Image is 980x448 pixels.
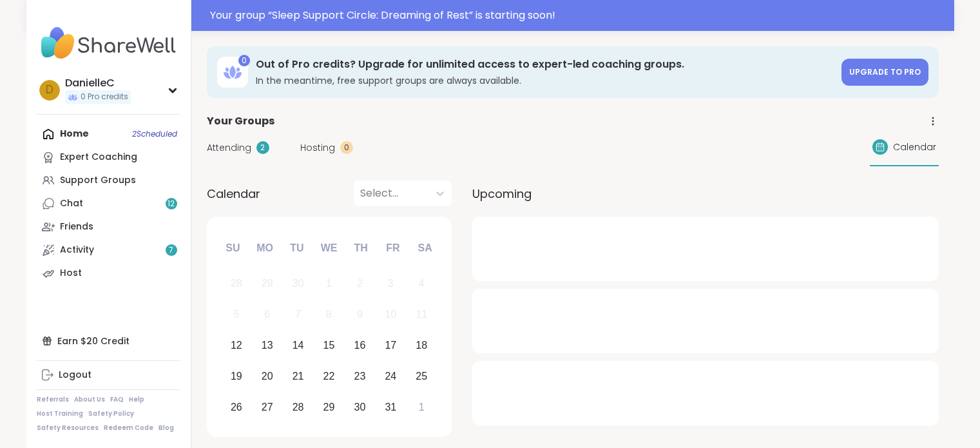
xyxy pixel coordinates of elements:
[231,367,242,385] div: 19
[293,367,304,385] div: 21
[253,393,281,421] div: Choose Monday, October 27th, 2025
[37,215,180,239] a: Friends
[408,393,436,421] div: Choose Saturday, November 1st, 2025
[385,398,396,416] div: 31
[408,362,436,390] div: Choose Saturday, October 25th, 2025
[262,367,273,385] div: 20
[37,192,180,215] a: Chat12
[81,92,128,102] span: 0 Pro credits
[37,262,180,285] a: Host
[231,275,242,292] div: 28
[284,301,312,329] div: Not available Tuesday, October 7th, 2025
[74,395,105,404] a: About Us
[256,141,269,154] div: 2
[416,367,427,385] div: 25
[210,8,946,23] div: Your group “ Sleep Support Circle: Dreaming of Rest ” is starting soon!
[315,393,343,421] div: Choose Wednesday, October 29th, 2025
[408,270,436,298] div: Not available Saturday, October 4th, 2025
[253,362,281,390] div: Choose Monday, October 20th, 2025
[284,332,312,360] div: Choose Tuesday, October 14th, 2025
[231,336,242,354] div: 12
[60,197,83,210] div: Chat
[262,398,273,416] div: 27
[256,74,834,87] h3: In the meantime, free support groups are always available.
[385,306,396,323] div: 10
[37,239,180,262] a: Activity7
[408,301,436,329] div: Not available Saturday, October 11th, 2025
[221,268,437,422] div: month 2025-10
[223,362,251,390] div: Choose Sunday, October 19th, 2025
[223,270,251,298] div: Not available Sunday, September 28th, 2025
[416,336,427,354] div: 18
[377,270,405,298] div: Not available Friday, October 3rd, 2025
[300,141,335,155] span: Hosting
[262,275,273,292] div: 29
[37,409,83,418] a: Host Training
[253,301,281,329] div: Not available Monday, October 6th, 2025
[347,234,375,262] div: Th
[346,332,374,360] div: Choose Thursday, October 16th, 2025
[326,275,332,292] div: 1
[65,76,131,90] div: DanielleC
[293,275,304,292] div: 30
[169,245,173,256] span: 7
[256,57,834,72] h3: Out of Pro credits? Upgrade for unlimited access to expert-led coaching groups.
[377,362,405,390] div: Choose Friday, October 24th, 2025
[37,329,180,353] div: Earn $20 Credit
[37,395,69,404] a: Referrals
[251,234,279,262] div: Mo
[377,393,405,421] div: Choose Friday, October 31st, 2025
[88,409,134,418] a: Safety Policy
[264,306,270,323] div: 6
[323,367,335,385] div: 22
[223,332,251,360] div: Choose Sunday, October 12th, 2025
[129,395,144,404] a: Help
[207,185,260,202] span: Calendar
[283,234,311,262] div: Tu
[357,306,363,323] div: 9
[218,234,247,262] div: Su
[60,267,82,280] div: Host
[207,113,274,129] span: Your Groups
[323,336,335,354] div: 15
[416,306,427,323] div: 11
[104,424,153,433] a: Redeem Code
[60,151,137,164] div: Expert Coaching
[223,301,251,329] div: Not available Sunday, October 5th, 2025
[284,270,312,298] div: Not available Tuesday, September 30th, 2025
[60,174,136,187] div: Support Groups
[385,336,396,354] div: 17
[357,275,363,292] div: 2
[59,369,91,382] div: Logout
[408,332,436,360] div: Choose Saturday, October 18th, 2025
[253,270,281,298] div: Not available Monday, September 29th, 2025
[37,146,180,169] a: Expert Coaching
[37,424,99,433] a: Safety Resources
[315,362,343,390] div: Choose Wednesday, October 22nd, 2025
[293,336,304,354] div: 14
[377,301,405,329] div: Not available Friday, October 10th, 2025
[354,367,366,385] div: 23
[231,398,242,416] div: 26
[841,59,928,86] a: Upgrade to Pro
[37,169,180,192] a: Support Groups
[323,398,335,416] div: 29
[37,364,180,387] a: Logout
[893,141,936,154] span: Calendar
[207,141,251,155] span: Attending
[168,199,175,209] span: 12
[295,306,301,323] div: 7
[315,301,343,329] div: Not available Wednesday, October 8th, 2025
[340,141,353,154] div: 0
[388,275,394,292] div: 3
[315,332,343,360] div: Choose Wednesday, October 15th, 2025
[472,185,532,202] span: Upcoming
[284,362,312,390] div: Choose Tuesday, October 21st, 2025
[233,306,239,323] div: 5
[60,244,94,257] div: Activity
[326,306,332,323] div: 8
[314,234,343,262] div: We
[37,21,180,66] img: ShareWell Nav Logo
[346,301,374,329] div: Not available Thursday, October 9th, 2025
[262,336,273,354] div: 13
